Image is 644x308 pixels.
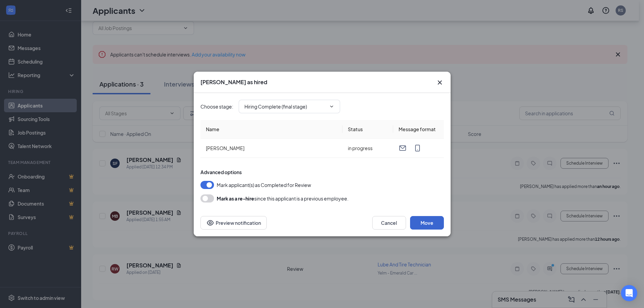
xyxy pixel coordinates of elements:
th: Status [342,120,393,139]
svg: Cross [436,78,444,87]
span: [PERSON_NAME] [206,145,244,151]
h3: [PERSON_NAME] as hired [200,78,267,86]
td: in progress [342,139,393,158]
button: Cancel [372,216,406,230]
button: Close [436,78,444,87]
div: since this applicant is a previous employee. [217,194,349,203]
div: Advanced options [200,169,444,175]
span: Mark applicant(s) as Completed for Review [217,181,311,189]
th: Message format [393,120,444,139]
button: Preview notificationEye [200,216,267,230]
div: Open Intercom Messenger [621,285,637,301]
svg: Eye [206,219,214,227]
span: Choose stage : [200,103,233,110]
svg: ChevronDown [329,104,334,109]
svg: Email [399,144,407,152]
b: Mark as a re-hire [217,195,254,202]
svg: MobileSms [413,144,422,152]
button: Move [410,216,444,230]
th: Name [200,120,342,139]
